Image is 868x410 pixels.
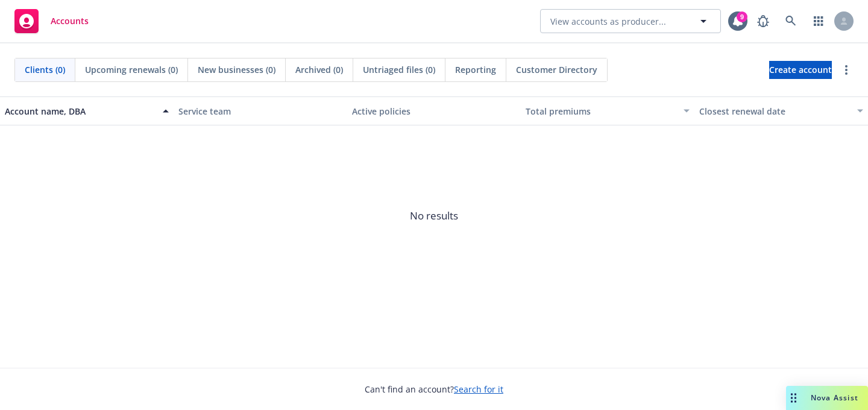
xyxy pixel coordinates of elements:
a: Create account [769,61,832,79]
span: Upcoming renewals (0) [85,63,178,76]
span: Customer Directory [516,63,597,76]
span: View accounts as producer... [550,15,666,28]
a: more [839,63,854,77]
div: Closest renewal date [699,105,850,118]
a: Switch app [807,9,831,33]
span: New businesses (0) [198,63,275,76]
span: Can't find an account? [365,383,503,396]
button: Active policies [347,96,521,125]
button: Nova Assist [786,386,868,410]
span: Accounts [51,16,89,26]
button: View accounts as producer... [540,9,721,33]
div: 9 [737,11,747,22]
span: Clients (0) [25,63,65,76]
a: Search [779,9,803,33]
a: Search for it [454,383,503,395]
a: Report a Bug [751,9,775,33]
span: Archived (0) [295,63,343,76]
div: Service team [178,105,342,118]
span: Create account [769,58,832,81]
div: Drag to move [786,386,801,410]
a: Accounts [10,4,93,38]
span: Untriaged files (0) [363,63,435,76]
div: Account name, DBA [5,105,156,118]
span: Reporting [455,63,496,76]
div: Total premiums [526,105,676,118]
button: Total premiums [521,96,694,125]
button: Closest renewal date [694,96,868,125]
span: Nova Assist [811,393,858,403]
div: Active policies [352,105,516,118]
button: Service team [174,96,347,125]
